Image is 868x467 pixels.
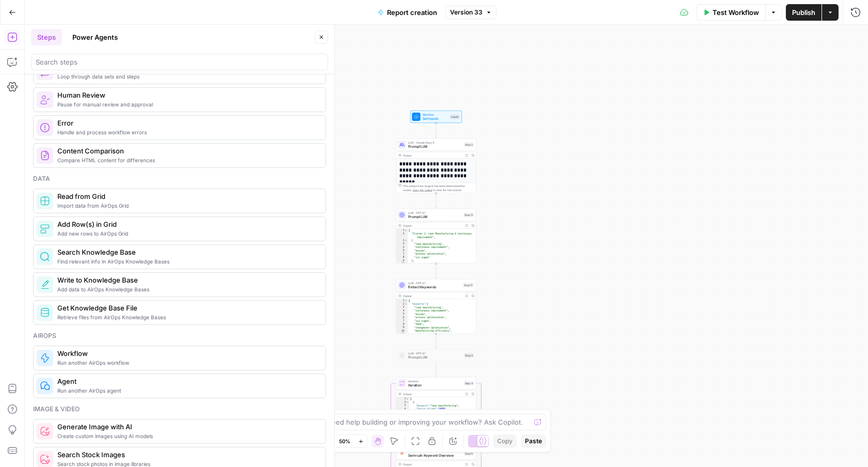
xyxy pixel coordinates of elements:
[396,397,409,401] div: 1
[712,7,759,18] span: Test Workflow
[396,316,408,320] div: 6
[436,123,437,138] g: Edge from start to step_2
[57,285,317,293] span: Add data to AirOps Knowledge Bases
[57,90,317,100] span: Human Review
[33,174,326,183] div: Data
[33,331,326,340] div: Airops
[403,153,462,158] div: Output
[493,434,517,448] button: Copy
[396,229,408,232] div: 1
[403,392,462,396] div: Output
[792,7,815,18] span: Publish
[406,397,409,401] span: Toggle code folding, rows 1 through 202
[36,57,323,67] input: Search steps
[396,306,408,309] div: 3
[403,184,474,192] div: This output is too large & has been abbreviated for review. to view the full content.
[57,386,317,395] span: Run another AirOps agent
[396,333,408,336] div: 11
[396,262,408,266] div: 10
[396,404,409,408] div: 3
[423,116,448,121] span: Set Inputs
[403,462,462,466] div: Output
[57,146,317,156] span: Content Comparison
[450,115,460,119] div: Inputs
[436,334,437,349] g: Edge from step_17 to step_3
[408,214,461,220] span: Prompt LLM
[408,453,462,458] span: Semrush Keyword Overview
[66,29,124,45] button: Power Agents
[57,432,317,440] span: Create custom images using AI models
[57,313,317,321] span: Retrieve files from AirOps Knowledge Bases
[497,437,513,446] span: Copy
[464,143,474,147] div: Step 2
[396,249,408,253] div: 6
[408,211,461,215] span: LLM · GPT-4.1
[396,242,408,246] div: 4
[396,401,409,404] div: 2
[403,294,462,298] div: Output
[57,191,317,201] span: Read from Grid
[57,201,317,210] span: Import data from AirOps Grid
[57,229,317,238] span: Add new rows to AirOps Grid
[464,381,474,386] div: Step 4
[57,275,317,285] span: Write to Knowledge Base
[57,376,317,386] span: Agent
[57,72,317,81] span: Loop through data sets and steps
[405,239,408,243] span: Toggle code folding, rows 3 through 9
[403,224,462,228] div: Output
[57,422,317,432] span: Generate Image with AI
[371,4,443,21] button: Report creation
[57,257,317,266] span: Find relevant info in AirOps Knowledge Bases
[521,434,546,448] button: Paste
[31,29,62,45] button: Steps
[57,128,317,136] span: Handle and process workflow errors
[57,359,317,367] span: Run another AirOps workflow
[408,141,462,145] span: LLM · Claude Opus 4
[696,4,765,21] button: Test Workflow
[396,253,408,256] div: 7
[57,118,317,128] span: Error
[413,189,432,192] span: Copy the output
[396,209,476,263] div: LLM · GPT-4.1Prompt LLMStep 11Output[ "Cluster 1: Lean Manufacturing & Continuous Improvement", [...
[396,309,408,313] div: 4
[405,303,408,306] span: Toggle code folding, rows 2 through 28
[57,303,317,313] span: Get Knowledge Base File
[396,408,409,411] div: 4
[396,299,408,303] div: 1
[396,232,408,239] div: 2
[396,319,408,323] div: 7
[408,379,462,383] span: Iteration
[57,100,317,108] span: Pause for manual review and approval
[405,229,408,232] span: Toggle code folding, rows 1 through 42
[463,283,474,288] div: Step 17
[408,355,462,360] span: Prompt LLM
[57,449,317,460] span: Search Stock Images
[408,383,462,388] span: Iteration
[57,247,317,257] span: Search Knowledge Base
[57,156,317,164] span: Compare HTML content for differences
[396,303,408,306] div: 2
[396,330,408,333] div: 10
[408,144,462,149] span: Prompt LLM
[463,213,474,217] div: Step 11
[406,401,409,404] span: Toggle code folding, rows 2 through 9
[445,6,497,19] button: Version 33
[436,263,437,278] g: Edge from step_11 to step_17
[436,193,437,208] g: Edge from step_2 to step_11
[396,323,408,326] div: 8
[387,7,437,18] span: Report creation
[399,452,405,456] img: v3j4otw2j2lxnxfkcl44e66h4fup
[57,348,317,359] span: Workflow
[450,8,483,17] span: Version 33
[396,279,476,334] div: LLM · GPT-4.1Extract KeywordsStep 17Output{ "keywords":[ "lean manufacturing", "continuous improv...
[786,4,822,21] button: Publish
[396,349,476,362] div: LLM · GPT-4.1Prompt LLMStep 3
[396,259,408,263] div: 9
[40,150,50,161] img: vrinnnclop0vshvmafd7ip1g7ohf
[396,326,408,330] div: 9
[339,437,350,445] span: 50%
[464,353,474,358] div: Step 3
[396,246,408,250] div: 5
[396,256,408,259] div: 8
[408,351,462,355] span: LLM · GPT-4.1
